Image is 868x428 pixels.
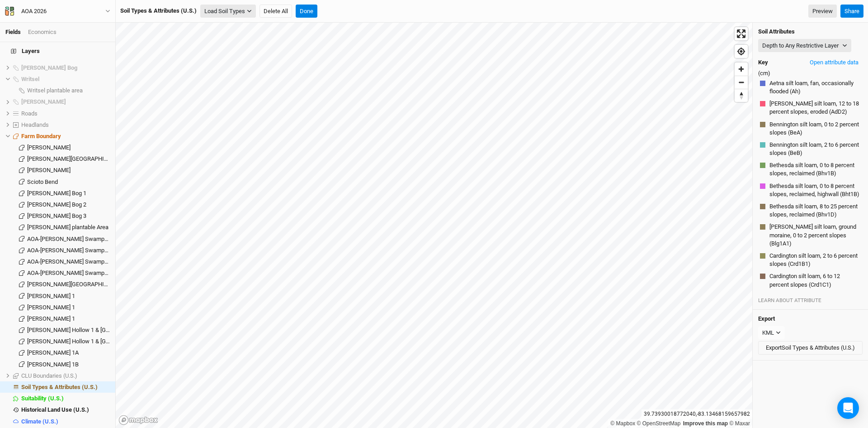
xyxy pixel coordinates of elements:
[27,212,86,219] span: [PERSON_NAME] Bog 3
[27,236,110,243] div: AOA-Cackley Swamp-1-2-5
[762,328,774,337] div: KML
[5,29,21,35] a: Fields
[27,293,110,300] div: Wylie Ridge 1
[769,161,861,178] button: Bethesda silt loam, 0 to 8 percent slopes, reclaimed (Bhv1B)
[27,236,119,242] span: AOA-[PERSON_NAME] Swamp-1-2-5
[27,315,110,322] div: Wylie Ridge 1
[21,7,47,16] div: AOA 2026
[27,224,108,231] span: [PERSON_NAME] plantable Area
[769,202,861,219] button: Bethesda silt loam, 8 to 25 percent slopes, reclaimed (Bhv1D)
[735,27,748,40] button: Enter fullscreen
[21,64,77,71] span: [PERSON_NAME] Bog
[769,140,861,158] button: Bennington silt loam, 2 to 6 percent slopes (BeB)
[21,372,110,380] div: CLU Boundaries (U.S.)
[769,222,861,248] button: [PERSON_NAME] silt loam, ground moraine, 0 to 2 percent slopes (Blg1A1)
[21,64,110,72] div: Utzinger Bog
[735,45,748,58] button: Find my location
[21,395,110,402] div: Suitability (U.S.)
[21,76,110,83] div: Writsel
[758,315,863,322] h4: Export
[28,28,57,36] div: Economics
[27,167,110,174] div: Darby Oaks
[27,327,156,333] span: [PERSON_NAME] Hollow 1 & [GEOGRAPHIC_DATA]
[27,155,110,163] div: Darby Lakes Preserve
[27,281,126,288] span: [PERSON_NAME][GEOGRAPHIC_DATA]
[27,361,110,368] div: Poston 1B
[27,178,110,186] div: Scioto Bend
[683,420,728,427] a: Improve this map
[27,224,110,231] div: Elick plantable Area
[758,59,768,66] h4: Key
[27,327,110,334] div: Hintz Hollow 1 & Stone Canyon
[27,212,110,220] div: Utzinger Bog 3
[637,420,681,427] a: OpenStreetMap
[769,99,861,116] button: [PERSON_NAME] silt loam, 12 to 18 percent slopes, eroded (AdD2)
[27,269,119,276] span: AOA-[PERSON_NAME] Swamp-2-1-5
[27,144,110,151] div: Genevieve Jones
[27,349,79,356] span: [PERSON_NAME] 1A
[27,201,86,208] span: [PERSON_NAME] Bog 2
[21,384,98,390] span: Soil Types & Attributes (U.S.)
[769,251,861,269] button: Cardington silt loam, 2 to 6 percent slopes (Crd1B1)
[21,418,58,425] span: Climate (U.S.)
[27,361,79,368] span: [PERSON_NAME] 1B
[769,182,861,199] button: Bethesda silt loam, 0 to 8 percent slopes, reclaimed, highwall (Bht1B)
[837,397,859,419] div: Open Intercom Messenger
[27,167,71,173] span: [PERSON_NAME]
[27,293,75,299] span: [PERSON_NAME] 1
[120,7,197,15] div: Soil Types & Attributes (U.S.)
[610,420,635,427] a: Mapbox
[259,5,292,18] button: Delete All
[27,349,110,356] div: Poston 1A
[5,6,111,16] button: AOA 2026
[769,293,861,310] button: Cardington silt loam, 6 to 12 percent slopes, eroded (Crd1C2)
[27,155,126,162] span: [PERSON_NAME][GEOGRAPHIC_DATA]
[27,269,110,277] div: AOA-Cackley Swamp-2-1-5
[758,28,863,35] h4: Soil Attributes
[5,42,110,60] h4: Layers
[840,5,863,18] button: Share
[21,384,110,391] div: Soil Types & Attributes (U.S.)
[21,406,110,414] div: Historical Land Use (U.S.)
[21,395,64,402] span: Suitability (U.S.)
[808,5,837,18] a: Preview
[735,89,748,102] button: Reset bearing to north
[200,5,256,18] button: Load Soil Types
[806,56,863,69] button: Open attribute data
[769,272,861,289] button: Cardington silt loam, 6 to 12 percent slopes (Crd1C1)
[735,63,748,76] button: Zoom in
[21,110,38,117] span: Roads
[116,23,752,428] canvas: Map
[758,326,785,340] button: KML
[758,297,863,304] div: LEARN ABOUT ATTRIBUTE
[27,87,83,94] span: Writsel plantable area
[27,190,86,197] span: [PERSON_NAME] Bog 1
[758,341,863,355] button: ExportSoil Types & Attributes (U.S.)
[27,338,110,345] div: Hintz Hollow 1 & Stone Canyon
[769,120,861,137] button: Bennington silt loam, 0 to 2 percent slopes (BeA)
[21,76,39,82] span: Writsel
[642,409,752,419] div: 39.73930018772040 , -83.13468159657982
[21,133,110,140] div: Farm Boundary
[735,76,748,89] span: Zoom out
[27,304,75,311] span: [PERSON_NAME] 1
[769,79,861,96] button: Aetna silt loam, fan, occasionally flooded (Ah)
[27,304,110,311] div: Wylie Ridge 1
[735,76,748,89] button: Zoom out
[21,372,77,379] span: CLU Boundaries (U.S.)
[27,247,110,254] div: AOA-Cackley Swamp-1-3-8
[27,201,110,208] div: Utzinger Bog 2
[27,258,110,265] div: AOA-Cackley Swamp-1-4-11
[27,281,110,288] div: Scott Creek Falls
[21,110,110,117] div: Roads
[21,121,110,129] div: Headlands
[27,178,58,185] span: Scioto Bend
[21,418,110,425] div: Climate (U.S.)
[296,5,317,18] button: Done
[21,121,49,128] span: Headlands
